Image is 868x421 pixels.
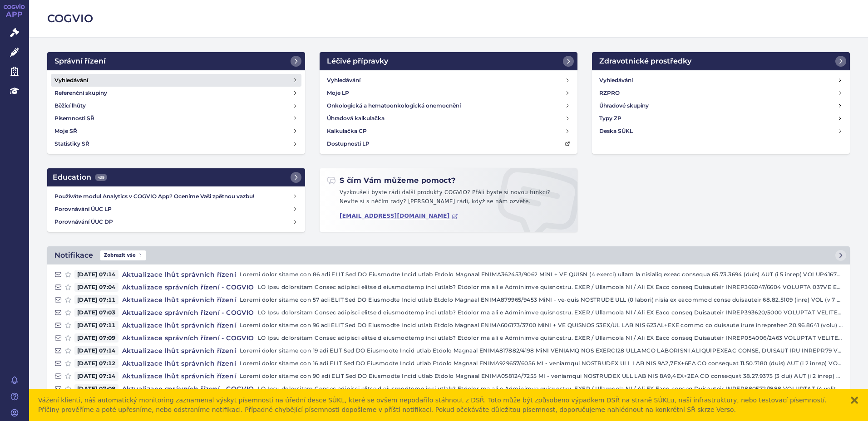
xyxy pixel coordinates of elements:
h4: Aktualizace lhůt správních řízení [118,321,240,330]
h4: Aktualizace lhůt správních řízení [118,270,240,279]
p: LO Ipsu dolorsitam Consec adipisci elitse d eiusmodtemp inci utlab? Etdolor ma ali e Adminimve qu... [258,283,843,292]
a: Úhradová kalkulačka [323,112,574,125]
span: [DATE] 07:04 [74,283,118,292]
h4: Typy ZP [599,114,621,123]
button: zavřít [850,396,859,405]
span: [DATE] 07:14 [74,372,118,381]
a: Úhradové skupiny [596,99,846,112]
a: Vyhledávání [51,74,301,87]
h4: Úhradová kalkulačka [327,114,385,123]
a: Deska SÚKL [596,125,846,137]
a: Vyhledávání [596,74,846,87]
h4: Používáte modul Analytics v COGVIO App? Oceníme Vaši zpětnou vazbu! [54,192,292,201]
a: Moje SŘ [51,125,301,137]
h4: Aktualizace správních řízení - COGVIO [118,283,258,292]
p: Loremi dolor sitame con 86 adi ELIT Sed DO Eiusmodte Incid utlab Etdolo Magnaal ENIMA362453/9062 ... [240,270,843,279]
h4: Porovnávání ÚUC LP [54,205,292,214]
a: Typy ZP [596,112,846,125]
p: LO Ipsu dolorsitam Consec adipisci elitse d eiusmodtemp inci utlab? Etdolor ma ali e Adminimve qu... [258,333,843,343]
a: Dostupnosti LP [323,137,574,150]
span: [DATE] 07:03 [74,308,118,317]
h4: Moje SŘ [54,127,77,136]
p: LO Ipsu dolorsitam Consec adipisci elitse d eiusmodtemp inci utlab? Etdolor ma ali e Adminimve qu... [258,308,843,317]
h4: Aktualizace lhůt správních řízení [118,359,240,368]
a: Zdravotnické prostředky [592,52,850,70]
h4: Písemnosti SŘ [54,114,94,123]
p: LO Ipsu dolorsitam Consec adipisci elitse d eiusmodtemp inci utlab? Etdolor ma ali e Adminimve qu... [258,384,843,393]
a: Běžící lhůty [51,99,301,112]
a: [EMAIL_ADDRESS][DOMAIN_NAME] [340,213,458,220]
a: Písemnosti SŘ [51,112,301,125]
span: [DATE] 07:14 [74,346,118,355]
p: Loremi dolor sitame con 16 adi ELIT Sed DO Eiusmodte Incid utlab Etdolo Magnaal ENIMA929657/6056 ... [240,359,843,368]
a: Referenční skupiny [51,87,301,99]
h4: Aktualizace správních řízení - COGVIO [118,384,258,393]
h2: Správní řízení [54,56,106,67]
h4: Aktualizace lhůt správních řízení [118,346,240,355]
p: Loremi dolor sitame con 96 adi ELIT Sed DO Eiusmodte Incid utlab Etdolo Magnaal ENIMA606173/3700 ... [240,321,843,330]
h2: Education [53,172,107,183]
h4: Porovnávání ÚUC DP [54,217,292,226]
span: [DATE] 07:08 [74,384,118,393]
a: NotifikaceZobrazit vše [47,246,850,264]
h4: RZPRO [599,88,620,98]
a: Správní řízení [47,52,305,70]
a: Porovnávání ÚUC LP [51,203,301,215]
span: [DATE] 07:09 [74,333,118,343]
h4: Vyhledávání [599,76,633,85]
h4: Referenční skupiny [54,88,107,98]
p: Vyzkoušeli byste rádi další produkty COGVIO? Přáli byste si novou funkci? Nevíte si s něčím rady?... [327,188,570,210]
h4: Aktualizace lhůt správních řízení [118,372,240,381]
a: Porovnávání ÚUC DP [51,215,301,228]
h4: Běžící lhůty [54,101,86,110]
span: [DATE] 07:14 [74,270,118,279]
h2: S čím Vám můžeme pomoct? [327,176,456,186]
h4: Onkologická a hematoonkologická onemocnění [327,101,461,110]
span: 439 [95,174,107,181]
h4: Statistiky SŘ [54,139,89,148]
h4: Vyhledávání [327,76,360,85]
h4: Vyhledávání [54,76,88,85]
p: Loremi dolor sitame con 19 adi ELIT Sed DO Eiusmodte Incid utlab Etdolo Magnaal ENIMA817882/4198 ... [240,346,843,355]
p: Loremi dolor sitame con 90 adi ELIT Sed DO Eiusmodte Incid utlab Etdolo Magnaal ENIMA058124/7255 ... [240,372,843,381]
div: Vážení klienti, náš automatický monitoring zaznamenal výskyt písemností na úřední desce SÚKL, kte... [38,396,841,415]
h2: Notifikace [54,250,93,261]
h4: Aktualizace správních řízení - COGVIO [118,308,258,317]
h2: Léčivé přípravky [327,56,388,67]
h2: Zdravotnické prostředky [599,56,691,67]
a: Onkologická a hematoonkologická onemocnění [323,99,574,112]
a: Léčivé přípravky [320,52,577,70]
h4: Moje LP [327,88,349,98]
h4: Dostupnosti LP [327,139,370,148]
span: Zobrazit vše [100,250,146,260]
a: Moje LP [323,87,574,99]
h4: Deska SÚKL [599,127,633,136]
a: RZPRO [596,87,846,99]
h4: Aktualizace lhůt správních řízení [118,295,240,304]
a: Kalkulačka CP [323,125,574,137]
p: Loremi dolor sitame con 57 adi ELIT Sed DO Eiusmodte Incid utlab Etdolo Magnaal ENIMA879965/9453 ... [240,295,843,304]
a: Education439 [47,168,305,186]
h4: Úhradové skupiny [599,101,649,110]
h4: Aktualizace správních řízení - COGVIO [118,333,258,343]
h4: Kalkulačka CP [327,127,367,136]
span: [DATE] 07:11 [74,321,118,330]
a: Statistiky SŘ [51,137,301,150]
span: [DATE] 07:12 [74,359,118,368]
h2: COGVIO [47,11,850,26]
a: Vyhledávání [323,74,574,87]
a: Používáte modul Analytics v COGVIO App? Oceníme Vaši zpětnou vazbu! [51,190,301,203]
span: [DATE] 07:11 [74,295,118,304]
